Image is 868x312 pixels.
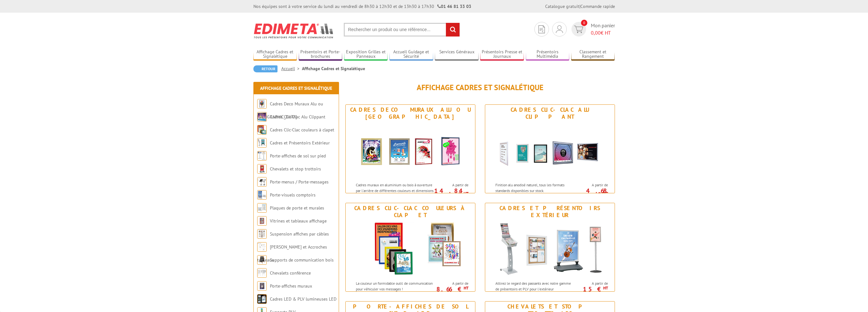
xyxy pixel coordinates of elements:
[270,192,316,198] a: Porte-visuels comptoirs
[572,189,608,196] p: 4.68 €
[260,85,332,91] a: Affichage Cadres et Signalétique
[580,3,615,9] a: Commande rapide
[344,23,460,37] input: Rechercher un produit ou une référence...
[464,285,468,291] sup: HT
[257,99,267,109] img: Cadres Deco Muraux Alu ou Bois
[257,177,267,187] img: Porte-menus / Porte-messages
[257,151,267,161] img: Porte-affiches de sol sur pied
[344,49,388,60] a: Exposition Grilles et Panneaux
[446,23,460,37] input: rechercher
[581,20,587,26] span: 0
[352,122,469,179] img: Cadres Deco Muraux Alu ou Bois
[257,125,267,135] img: Cadres Clic-Clac couleurs à clapet
[257,244,327,263] a: [PERSON_NAME] et Accroches tableaux
[603,285,608,291] sup: HT
[574,26,583,33] img: devis rapide
[270,218,327,224] a: Vitrines et tableaux affichage
[253,19,334,43] img: Edimeta
[281,66,302,71] a: Accueil
[538,25,545,33] img: devis rapide
[487,106,613,120] div: Cadres Clic-Clac Alu Clippant
[270,127,334,133] a: Cadres Clic-Clac couleurs à clapet
[576,183,608,188] span: A partir de
[572,287,608,291] p: 15 €
[257,229,267,239] img: Suspension affiches par câbles
[257,242,267,252] img: Cimaises et Accroches tableaux
[356,182,434,204] p: Cadres muraux en aluminium ou bois à ouverture par l'arrière de différentes couleurs et dimension...
[436,183,468,188] span: A partir de
[257,138,267,148] img: Cadres et Présentoirs Extérieur
[389,49,433,60] a: Accueil Guidage et Sécurité
[487,205,613,219] div: Cadres et Présentoirs Extérieur
[257,164,267,174] img: Chevalets et stop trottoirs
[257,101,323,120] a: Cadres Deco Muraux Alu ou [GEOGRAPHIC_DATA]
[491,220,609,277] img: Cadres et Présentoirs Extérieur
[345,83,615,92] h1: Affichage Cadres et Signalétique
[253,49,297,60] a: Affichage Cadres et Signalétique
[495,182,574,193] p: Finition alu anodisé naturel, tous les formats standards disponibles sur stock.
[270,257,334,263] a: Supports de communication bois
[270,205,324,211] a: Plaques de porte et murales
[485,203,615,292] a: Cadres et Présentoirs Extérieur Cadres et Présentoirs Extérieur Attirez le regard des passants av...
[270,231,329,237] a: Suspension affiches par câbles
[257,268,267,278] img: Chevalets conférence
[270,283,312,289] a: Porte-affiches muraux
[433,189,468,196] p: 14.84 €
[556,25,563,33] img: devis rapide
[345,104,475,193] a: Cadres Deco Muraux Alu ou [GEOGRAPHIC_DATA] Cadres Deco Muraux Alu ou Bois Cadres muraux en alumi...
[270,179,329,185] a: Porte-menus / Porte-messages
[570,22,615,37] a: devis rapide 0 Mon panier 0,00€ HT
[270,153,326,159] a: Porte-affiches de sol sur pied
[345,203,475,292] a: Cadres Clic-Clac couleurs à clapet Cadres Clic-Clac couleurs à clapet La couleur un formidable ou...
[299,49,343,60] a: Présentoirs et Porte-brochures
[591,22,615,37] span: Mon panier
[257,216,267,226] img: Vitrines et tableaux affichage
[435,49,479,60] a: Services Généraux
[480,49,524,60] a: Présentoirs Presse et Journaux
[352,220,469,277] img: Cadres Clic-Clac couleurs à clapet
[436,281,468,286] span: A partir de
[257,190,267,200] img: Porte-visuels comptoirs
[347,106,473,120] div: Cadres Deco Muraux Alu ou [GEOGRAPHIC_DATA]
[591,29,615,37] span: € HT
[464,191,468,196] sup: HT
[253,65,277,72] a: Retour
[257,203,267,213] img: Plaques de porte et murales
[270,270,311,276] a: Chevalets conférence
[603,191,608,196] sup: HT
[495,281,574,291] p: Attirez le regard des passants avec notre gamme de présentoirs et PLV pour l'extérieur
[257,281,267,291] img: Porte-affiches muraux
[571,49,615,60] a: Classement et Rangement
[526,49,570,60] a: Présentoirs Multimédia
[302,65,365,72] li: Affichage Cadres et Signalétique
[253,3,471,10] div: Nos équipes sont à votre service du lundi au vendredi de 8h30 à 12h30 et de 13h30 à 17h30
[433,287,468,291] p: 8.66 €
[437,3,471,9] strong: 01 46 81 33 03
[356,281,434,291] p: La couleur un formidable outil de communication pour véhiculer vos messages !
[545,3,615,10] div: |
[270,166,321,172] a: Chevalets et stop trottoirs
[485,104,615,193] a: Cadres Clic-Clac Alu Clippant Cadres Clic-Clac Alu Clippant Finition alu anodisé naturel, tous le...
[270,296,336,302] a: Cadres LED & PLV lumineuses LED
[545,3,579,9] a: Catalogue gratuit
[270,114,325,120] a: Cadres Clic-Clac Alu Clippant
[591,30,601,36] span: 0,00
[347,205,473,219] div: Cadres Clic-Clac couleurs à clapet
[576,281,608,286] span: A partir de
[257,294,267,304] img: Cadres LED & PLV lumineuses LED
[270,140,330,146] a: Cadres et Présentoirs Extérieur
[491,122,609,179] img: Cadres Clic-Clac Alu Clippant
